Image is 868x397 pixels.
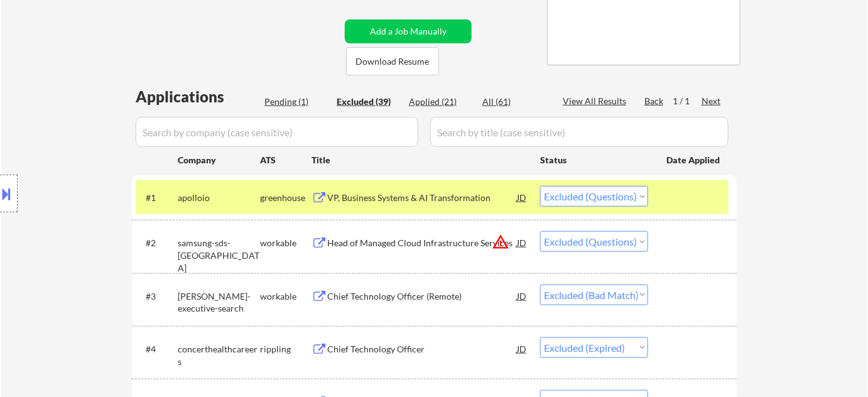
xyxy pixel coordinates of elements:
[516,186,528,209] div: JD
[260,192,312,204] div: greenhouse
[702,95,722,107] div: Next
[260,290,312,303] div: workable
[260,343,312,356] div: rippling
[516,231,528,254] div: JD
[327,343,517,356] div: Chief Technology Officer
[516,337,528,360] div: JD
[146,343,168,356] div: #4
[409,95,472,108] div: Applied (21)
[327,237,517,249] div: Head of Managed Cloud Infrastructure Services
[563,95,630,107] div: View All Results
[337,95,399,108] div: Excluded (39)
[345,19,472,43] button: Add a Job Manually
[516,285,528,307] div: JD
[312,154,528,166] div: Title
[492,233,509,251] button: warning_amber
[327,290,517,303] div: Chief Technology Officer (Remote)
[260,154,312,166] div: ATS
[644,95,665,107] div: Back
[327,192,517,204] div: VP, Business Systems & AI Transformation
[540,148,648,171] div: Status
[430,117,729,147] input: Search by title (case sensitive)
[260,237,312,249] div: workable
[264,95,327,108] div: Pending (1)
[346,47,439,75] button: Download Resume
[482,95,545,108] div: All (61)
[666,154,722,166] div: Date Applied
[673,95,702,107] div: 1 / 1
[136,117,418,147] input: Search by company (case sensitive)
[178,343,260,367] div: concerthealthcareers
